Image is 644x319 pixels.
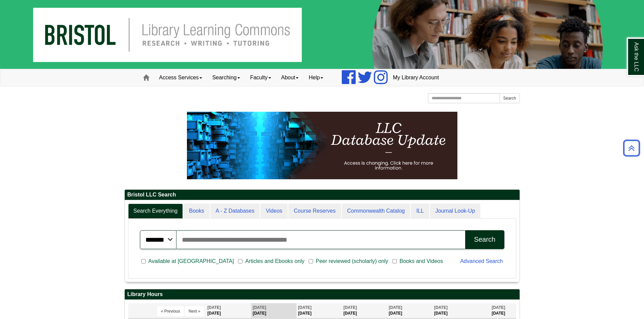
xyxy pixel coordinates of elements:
[411,204,429,219] a: ILL
[146,257,237,265] span: Available at [GEOGRAPHIC_DATA]
[208,305,221,310] span: [DATE]
[397,257,446,265] span: Books and Videos
[253,305,266,310] span: [DATE]
[242,257,307,265] span: Articles and Ebooks only
[621,143,642,153] a: Back to Top
[343,305,357,310] span: [DATE]
[154,69,207,86] a: Access Services
[304,69,328,86] a: Help
[245,69,276,86] a: Faculty
[125,190,520,200] h2: Bristol LLC Search
[288,204,341,219] a: Course Reserves
[185,306,204,316] button: Next »
[432,303,490,318] th: [DATE]
[184,204,209,219] a: Books
[389,305,402,310] span: [DATE]
[125,289,520,300] h2: Library Hours
[187,112,457,179] img: HTML tutorial
[157,306,184,316] button: « Previous
[342,303,387,318] th: [DATE]
[313,257,391,265] span: Peer reviewed (scholarly) only
[141,258,146,264] input: Available at [GEOGRAPHIC_DATA]
[434,305,448,310] span: [DATE]
[296,303,342,318] th: [DATE]
[387,303,432,318] th: [DATE]
[465,230,504,249] button: Search
[342,204,410,219] a: Commonwealth Catalog
[309,258,313,264] input: Peer reviewed (scholarly) only
[210,204,260,219] a: A - Z Databases
[260,204,288,219] a: Videos
[276,69,304,86] a: About
[128,204,183,219] a: Search Everything
[388,69,444,86] a: My Library Account
[207,69,245,86] a: Searching
[492,305,505,310] span: [DATE]
[392,258,397,264] input: Books and Videos
[474,236,495,243] div: Search
[251,303,296,318] th: [DATE]
[430,204,480,219] a: Journal Look-Up
[206,303,251,318] th: [DATE]
[460,258,503,264] a: Advanced Search
[298,305,312,310] span: [DATE]
[499,93,520,103] button: Search
[238,258,242,264] input: Articles and Ebooks only
[490,303,516,318] th: [DATE]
